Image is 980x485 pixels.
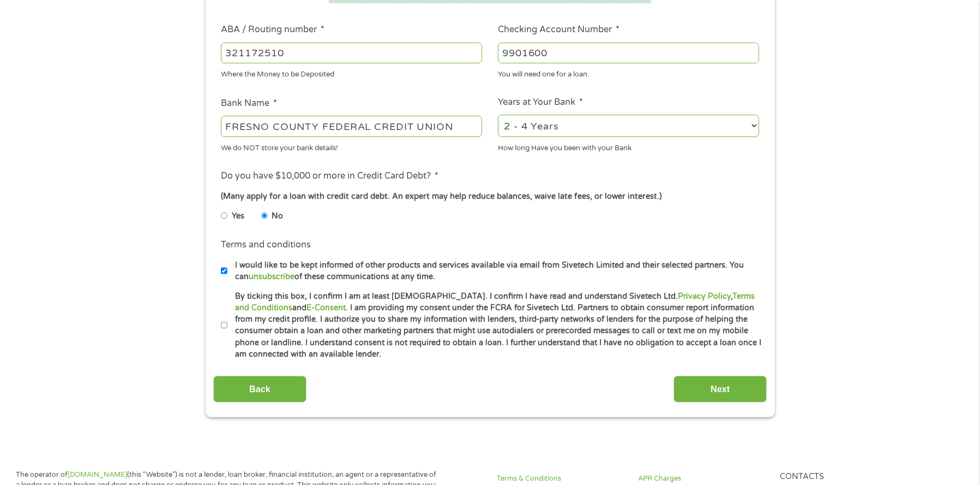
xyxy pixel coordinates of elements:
input: 345634636 [498,43,759,63]
input: Next [674,376,767,403]
a: unsubscribe [249,272,294,281]
input: Back [213,376,306,403]
label: Checking Account Number [498,24,620,36]
a: Privacy Policy [678,292,731,301]
label: No [272,210,283,222]
div: Where the Money to be Deposited [221,66,482,80]
h4: Contacts [780,472,909,482]
div: How long Have you been with your Bank [498,139,759,153]
label: ABA / Routing number [221,24,324,36]
label: Yes [232,210,244,222]
label: I would like to be kept informed of other products and services available via email from Sivetech... [227,259,762,283]
label: By ticking this box, I confirm I am at least [DEMOGRAPHIC_DATA]. I confirm I have read and unders... [227,291,762,360]
label: Years at Your Bank [498,97,583,108]
label: Terms and conditions [221,239,311,251]
input: 263177916 [221,43,482,63]
a: E-Consent [306,303,346,312]
a: APR Charges [639,474,767,484]
a: Terms & Conditions [497,474,626,484]
a: Terms and Conditions [235,292,755,312]
div: We do NOT store your bank details! [221,139,482,153]
div: (Many apply for a loan with credit card debt. An expert may help reduce balances, waive late fees... [221,191,759,203]
div: You will need one for a loan. [498,66,759,80]
a: [DOMAIN_NAME] [68,470,127,479]
label: Do you have $10,000 or more in Credit Card Debt? [221,170,438,182]
label: Bank Name [221,98,277,109]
